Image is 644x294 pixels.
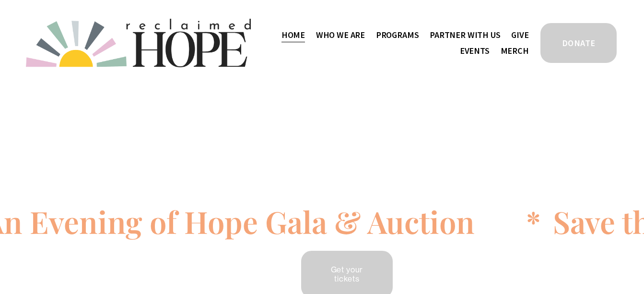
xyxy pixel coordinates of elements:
[460,43,490,59] a: Events
[316,28,365,42] span: Who We Are
[430,27,500,43] a: folder dropdown
[281,27,305,43] a: Home
[376,27,419,43] a: folder dropdown
[26,19,251,67] img: Reclaimed Hope Initiative
[501,43,529,59] a: Merch
[316,27,365,43] a: folder dropdown
[430,28,500,42] span: Partner With Us
[376,28,419,42] span: Programs
[511,27,528,43] a: Give
[539,22,618,64] a: DONATE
